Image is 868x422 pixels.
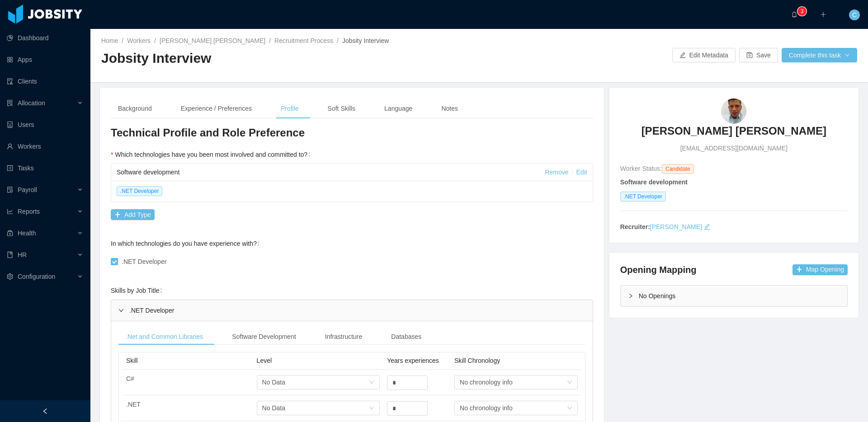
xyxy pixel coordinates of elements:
i: icon: right [628,293,633,299]
i: icon: setting [7,273,13,280]
i: icon: bell [791,11,797,18]
h4: Opening Mapping [620,263,697,276]
span: / [154,37,156,44]
div: .NET Developer [111,300,593,321]
i: icon: right [118,308,124,313]
a: Recruitment Process [274,37,333,44]
a: Edit [576,169,587,176]
div: Notes [434,98,465,119]
i: icon: solution [7,100,13,106]
span: Skill [126,357,138,364]
span: .NET Developer [118,258,170,265]
h3: [PERSON_NAME] [PERSON_NAME] [642,124,826,138]
p: 3 [801,7,804,16]
sup: 3 [797,7,807,16]
a: icon: pie-chartDashboard [7,29,83,47]
i: icon: down [369,405,374,412]
a: icon: auditClients [7,72,83,90]
label: Skills by Job Title [111,287,165,294]
span: Payroll [18,186,37,193]
a: Workers [127,37,151,44]
a: icon: robotUsers [7,116,83,134]
span: C [852,9,857,20]
div: Background [111,98,159,119]
a: icon: userWorkers [7,137,83,155]
button: Complete this taskicon: down [782,48,857,62]
span: Worker Status: [620,165,662,172]
div: icon: rightNo Openings [621,286,847,306]
div: Soft Skills [321,98,363,119]
i: icon: file-protect [7,187,13,193]
span: / [122,37,123,44]
span: .NET [126,401,141,408]
div: No chronology info [460,401,513,415]
h2: Jobsity Interview [101,49,479,68]
i: icon: edit [704,224,710,230]
div: No Data [262,401,285,415]
span: .NET Developer [620,192,666,202]
span: Reports [18,208,40,215]
h3: Technical Profile and Role Preference [111,126,593,140]
span: C# [126,375,134,382]
div: No chronology info [460,375,513,389]
a: [PERSON_NAME] [PERSON_NAME] [160,37,265,44]
span: Allocation [18,99,45,107]
div: Software Development [225,328,303,345]
i: icon: down [369,380,374,386]
i: icon: line-chart [7,208,13,215]
div: .Net and Common Libraries [118,328,210,345]
img: 319bd7fc-2a0d-4bda-bb90-51fddff58d99.jpeg [721,98,746,124]
span: Configuration [18,273,55,280]
div: Experience / Preferences [174,98,259,119]
span: [EMAIL_ADDRESS][DOMAIN_NAME] [680,144,788,153]
span: Candidate [662,164,694,174]
i: icon: book [7,252,13,258]
span: HR [18,251,27,258]
label: In which technologies do you have experience with? [111,240,263,247]
div: Software development [117,164,545,181]
i: icon: down [567,405,572,412]
button: icon: plusAdd Type [111,209,155,220]
a: [PERSON_NAME] [PERSON_NAME] [642,124,826,144]
strong: Software development [620,178,688,186]
div: Language [377,98,420,119]
i: icon: down [567,380,572,386]
button: icon: editEdit Metadata [672,48,736,62]
a: icon: profileTasks [7,159,83,177]
a: [PERSON_NAME] [650,223,702,230]
span: Skill Chronology [454,357,500,364]
span: .NET Developer [117,186,162,196]
a: icon: appstoreApps [7,51,83,69]
a: Home [101,37,118,44]
a: Remove [545,169,568,176]
label: Which technologies have you been most involved and committed to? [111,151,314,158]
i: icon: medicine-box [7,230,13,236]
button: icon: plusMap Opening [793,264,848,275]
div: Databases [384,328,429,345]
span: / [337,37,339,44]
span: Level [257,357,272,364]
strong: Recruiter: [620,223,650,230]
span: Years experiences [387,357,439,364]
span: Jobsity Interview [342,37,389,44]
i: icon: plus [820,11,826,18]
button: icon: saveSave [739,48,778,62]
div: Infrastructure [318,328,369,345]
div: No Data [262,375,285,389]
span: / [269,37,271,44]
span: Health [18,230,36,237]
div: Profile [274,98,306,119]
